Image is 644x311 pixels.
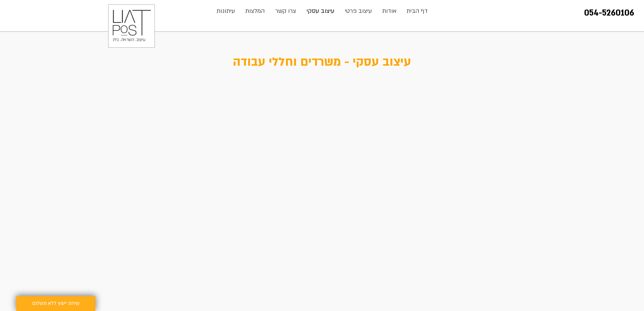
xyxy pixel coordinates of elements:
[231,52,413,72] h1: עיצוב עסקי - משרדים וחללי עבודה
[377,4,402,18] a: אודות
[302,4,340,18] a: עיצוב עסקי
[341,4,375,18] p: עיצוב פרטי
[270,4,302,18] a: צרו קשר
[211,4,433,18] nav: אתר
[242,4,268,18] p: המלצות
[211,4,240,18] a: עיתונות
[32,299,79,308] span: שיחת ייעוץ ללא תשלום
[303,4,338,18] p: עיצוב עסקי
[402,4,433,18] a: דף הבית
[240,4,270,18] a: המלצות
[403,4,431,18] p: דף הבית
[272,4,300,18] p: צרו קשר
[213,4,238,18] p: עיתונות
[584,7,634,19] a: 054-5260106
[16,296,95,311] a: שיחת ייעוץ ללא תשלום
[340,4,377,18] a: עיצוב פרטי
[379,4,400,18] p: אודות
